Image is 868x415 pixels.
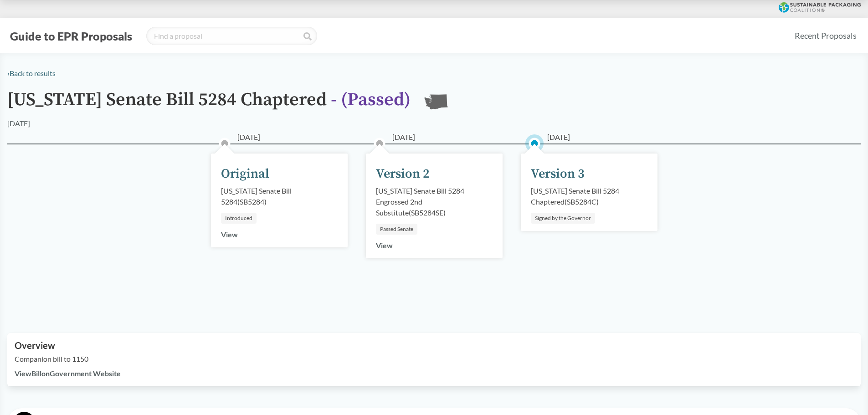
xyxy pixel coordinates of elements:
[331,88,411,111] span: - ( Passed )
[15,369,121,378] a: ViewBillonGovernment Website
[146,27,317,45] input: Find a proposal
[221,164,269,184] div: Original
[221,185,338,207] div: [US_STATE] Senate Bill 5284 ( SB5284 )
[531,164,585,184] div: Version 3
[7,90,411,118] h1: [US_STATE] Senate Bill 5284 Chaptered
[7,29,135,43] button: Guide to EPR Proposals
[376,241,393,250] a: View
[547,132,570,143] span: [DATE]
[376,164,430,184] div: Version 2
[7,69,56,77] a: ‹Back to results
[237,132,260,143] span: [DATE]
[791,26,861,46] a: Recent Proposals
[15,340,853,351] h2: Overview
[531,185,647,207] div: [US_STATE] Senate Bill 5284 Chaptered ( SB5284C )
[376,224,417,235] div: Passed Senate
[15,354,853,364] p: Companion bill to 1150
[376,185,493,218] div: [US_STATE] Senate Bill 5284 Engrossed 2nd Substitute ( SB5284SE )
[7,118,30,129] div: [DATE]
[221,213,257,224] div: Introduced
[531,213,595,224] div: Signed by the Governor
[221,230,238,239] a: View
[392,132,415,143] span: [DATE]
